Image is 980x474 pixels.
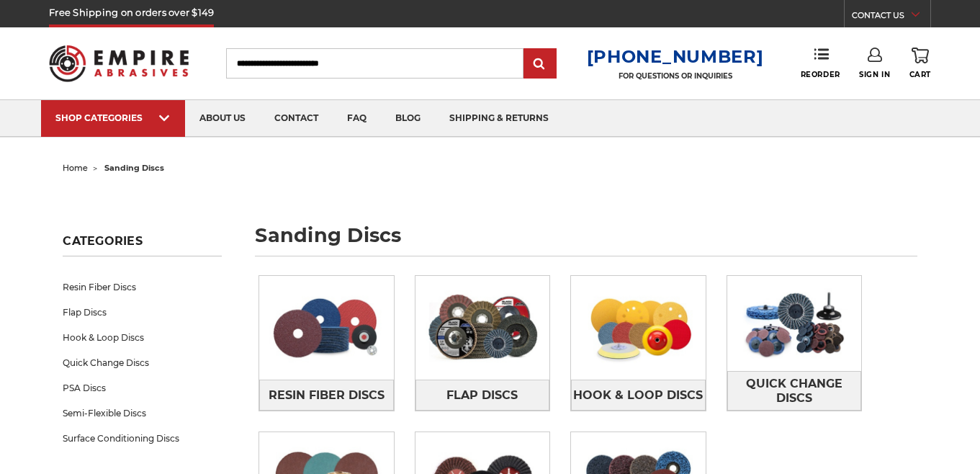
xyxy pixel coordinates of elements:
[259,380,394,411] a: Resin Fiber Discs
[801,70,840,79] span: Reorder
[185,100,260,137] a: about us
[63,300,221,325] a: Flap Discs
[255,225,917,256] h1: sanding discs
[63,234,221,256] h5: Categories
[55,112,171,123] div: SHOP CATEGORIES
[63,163,88,173] a: home
[727,276,862,371] img: Quick Change Discs
[859,70,890,79] span: Sign In
[909,70,931,79] span: Cart
[728,372,861,411] span: Quick Change Discs
[63,325,221,350] a: Hook & Loop Discs
[727,371,862,411] a: Quick Change Discs
[571,280,706,375] img: Hook & Loop Discs
[260,100,333,137] a: contact
[415,280,550,375] img: Flap Discs
[381,100,435,137] a: blog
[104,163,164,173] span: sanding discs
[63,350,221,375] a: Quick Change Discs
[63,375,221,401] a: PSA Discs
[909,48,931,79] a: Cart
[333,100,381,137] a: faq
[801,48,840,79] a: Reorder
[852,7,930,27] a: CONTACT US
[573,383,703,408] span: Hook & Loop Discs
[435,100,563,137] a: shipping & returns
[259,280,394,375] img: Resin Fiber Discs
[415,380,550,411] a: Flap Discs
[571,380,706,411] a: Hook & Loop Discs
[526,50,554,79] input: Submit
[587,71,764,81] p: FOR QUESTIONS OR INQUIRIES
[63,426,221,451] a: Surface Conditioning Discs
[269,383,385,408] span: Resin Fiber Discs
[446,383,518,408] span: Flap Discs
[587,46,764,67] a: [PHONE_NUMBER]
[63,401,221,426] a: Semi-Flexible Discs
[63,274,221,300] a: Resin Fiber Discs
[49,36,189,91] img: Empire Abrasives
